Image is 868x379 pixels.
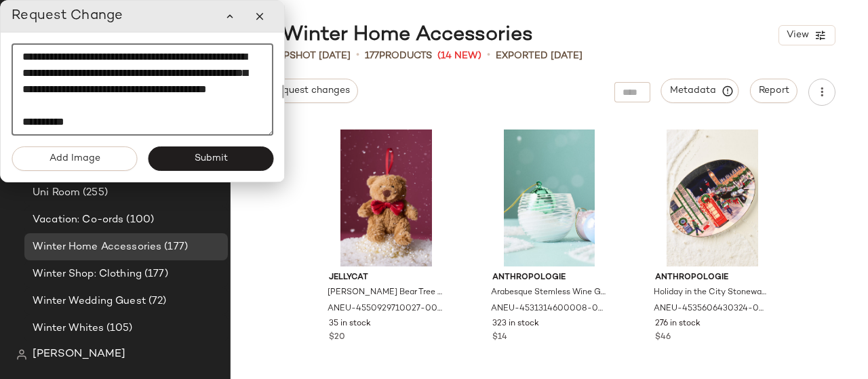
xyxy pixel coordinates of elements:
[655,318,701,330] span: 276 in stock
[263,79,358,103] button: Request changes
[750,79,797,103] button: Report
[329,318,371,330] span: 35 in stock
[481,129,618,266] img: 101234995_010_a
[146,294,167,309] span: (72)
[487,47,490,64] span: •
[142,266,168,282] span: (177)
[33,346,125,363] span: [PERSON_NAME]
[437,49,481,63] span: (14 New)
[365,49,432,63] div: Products
[491,303,606,315] span: ANEU-4531314600008-000-010
[778,25,835,45] button: View
[654,303,768,315] span: ANEU-4535606430324-000-060
[365,51,379,61] span: 177
[491,287,606,299] span: Arabesque Stemless Wine Glass by Anthropologie in White
[263,22,533,49] div: Winter Home Accessories
[329,272,443,284] span: Jellycat
[16,349,27,360] img: svg%3e
[33,212,123,228] span: Vacation: Co-ords
[329,332,345,344] span: $20
[496,49,583,63] p: Exported [DATE]
[492,332,507,344] span: $14
[492,272,607,284] span: Anthropologie
[263,49,351,63] span: Snapshot [DATE]
[786,30,809,41] span: View
[328,303,442,315] span: ANEU-4550929710027-000-024
[661,79,739,103] button: Metadata
[654,287,768,299] span: Holiday in the City Stoneware Platter by Anthropologie in Red Size: PLTR/TRAY
[669,85,731,97] span: Metadata
[758,85,789,96] span: Report
[318,129,454,266] img: 4550929710027_024_e
[356,47,359,64] span: •
[655,332,671,344] span: $46
[644,129,781,266] img: 102536398_060_a
[104,321,133,336] span: (105)
[161,239,188,255] span: (177)
[33,294,146,309] span: Winter Wedding Guest
[123,212,154,228] span: (100)
[33,266,142,282] span: Winter Shop: Clothing
[271,85,350,96] span: Request changes
[492,318,539,330] span: 323 in stock
[33,321,104,336] span: Winter Whites
[33,239,161,255] span: Winter Home Accessories
[328,287,442,299] span: [PERSON_NAME] Bear Tree Decoration by Jellycat in Beige, Polyester at Anthropologie
[33,185,80,201] span: Uni Room
[655,272,770,284] span: Anthropologie
[80,185,108,201] span: (255)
